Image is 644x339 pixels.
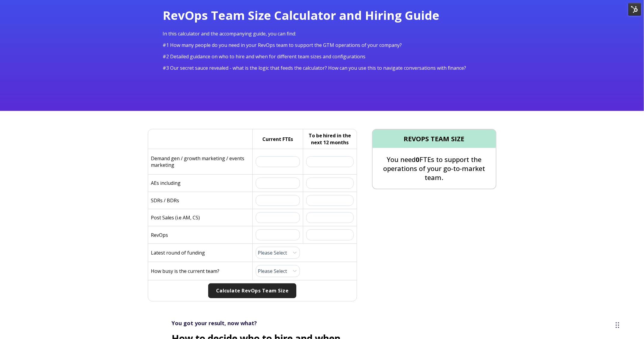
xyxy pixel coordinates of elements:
[151,232,168,238] p: RevOps
[172,319,257,327] strong: You got your result, now what?
[151,197,179,204] p: SDRs / BDRs
[628,3,641,16] img: HubSpot Tools Menu Toggle
[151,155,249,168] p: Demand gen / growth marketing / events marketing
[163,7,440,23] span: RevOps Team Size Calculator and Hiring Guide
[151,268,220,274] p: How busy is the current team?
[151,214,200,221] p: Post Sales (i.e AM, CS)
[306,132,354,146] h5: To be hired in the next 12 months
[151,249,205,256] p: Latest round of funding
[163,65,466,71] span: #3 Our secret sauce revealed - what is the logic that feeds the calculator? How can you use this ...
[416,155,420,164] span: 0
[616,316,619,334] div: Drag
[373,155,496,182] p: You need FTEs to support the operations of your go-to-market team.
[163,30,296,37] span: In this calculator and the accompanying guide, you can find:
[536,255,644,339] iframe: Chat Widget
[262,136,293,142] h5: Current FTEs
[163,42,402,48] span: #1 How many people do you need in your RevOps team to support the GTM operations of your company?
[151,180,181,186] p: AEs including
[163,53,366,60] span: #2 Detailed guidance on who to hire and when for different team sizes and configurations
[208,283,296,298] button: Calculate RevOps Team Size
[373,130,496,148] h4: REVOPS TEAM SIZE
